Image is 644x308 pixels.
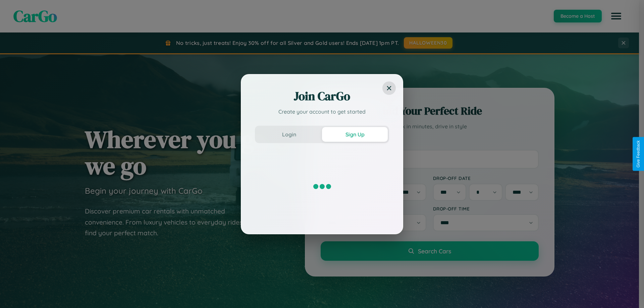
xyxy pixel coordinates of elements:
h2: Join CarGo [255,88,389,104]
button: Sign Up [322,127,388,142]
p: Create your account to get started [255,108,389,116]
div: Give Feedback [636,140,641,168]
button: Login [256,127,322,142]
iframe: Intercom live chat [7,285,23,301]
